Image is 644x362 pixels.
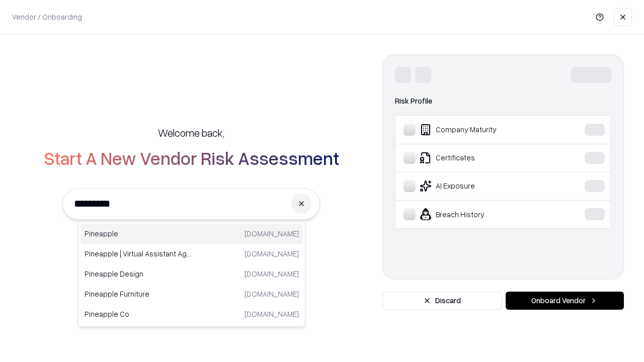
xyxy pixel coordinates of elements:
[85,248,192,259] p: Pineapple | Virtual Assistant Agency
[404,208,554,220] div: Breach History
[506,292,624,310] button: Onboard Vendor
[245,268,299,279] p: [DOMAIN_NAME]
[85,289,192,299] p: Pineapple Furniture
[85,309,192,319] p: Pineapple Co
[245,309,299,319] p: [DOMAIN_NAME]
[245,289,299,299] p: [DOMAIN_NAME]
[404,152,554,164] div: Certificates
[245,228,299,239] p: [DOMAIN_NAME]
[404,180,554,192] div: AI Exposure
[78,221,305,327] div: Suggestions
[158,126,224,140] h5: Welcome back,
[12,12,82,22] p: Vendor / Onboarding
[395,95,611,107] div: Risk Profile
[85,268,192,279] p: Pineapple Design
[382,292,502,310] button: Discard
[44,148,339,168] h2: Start A New Vendor Risk Assessment
[404,124,554,136] div: Company Maturity
[245,248,299,259] p: [DOMAIN_NAME]
[85,228,192,239] p: Pineapple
